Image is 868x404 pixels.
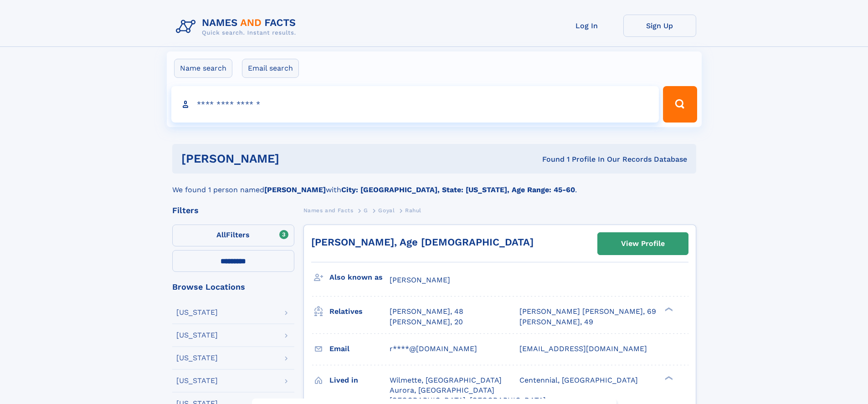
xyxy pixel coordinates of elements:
b: [PERSON_NAME] [264,185,326,194]
div: [US_STATE] [176,354,218,362]
a: [PERSON_NAME], 20 [390,317,463,327]
div: [US_STATE] [176,309,218,316]
h1: [PERSON_NAME] [181,153,411,164]
span: All [216,230,226,239]
div: ❯ [663,375,673,381]
h3: Email [329,341,390,357]
div: We found 1 person named with . [172,174,696,195]
span: Rahul [405,207,421,214]
b: City: [GEOGRAPHIC_DATA], State: [US_STATE], Age Range: 45-60 [341,185,575,194]
a: View Profile [598,233,688,255]
div: Found 1 Profile In Our Records Database [411,154,687,164]
label: Email search [242,59,299,78]
span: [EMAIL_ADDRESS][DOMAIN_NAME] [519,344,647,353]
div: [US_STATE] [176,332,218,339]
a: [PERSON_NAME], Age [DEMOGRAPHIC_DATA] [311,236,534,248]
input: search input [171,86,659,123]
h3: Also known as [329,270,390,285]
label: Filters [172,225,294,246]
img: Logo Names and Facts [172,15,303,39]
a: Log In [550,15,623,37]
div: View Profile [621,233,665,254]
div: Filters [172,206,294,215]
h3: Lived in [329,373,390,388]
span: G [364,207,368,214]
div: [US_STATE] [176,377,218,384]
div: Browse Locations [172,283,294,291]
a: [PERSON_NAME], 48 [390,307,463,317]
a: [PERSON_NAME], 49 [519,317,593,327]
button: Search Button [663,86,697,123]
a: Goyal [378,205,395,216]
a: Names and Facts [303,205,354,216]
span: Centennial, [GEOGRAPHIC_DATA] [519,376,638,384]
div: ❯ [663,307,673,312]
span: Goyal [378,207,395,214]
h3: Relatives [329,304,390,319]
a: Sign Up [623,15,696,37]
a: [PERSON_NAME] [PERSON_NAME], 69 [519,307,656,317]
span: [PERSON_NAME] [390,276,450,284]
span: Aurora, [GEOGRAPHIC_DATA] [390,386,494,394]
a: G [364,205,368,216]
label: Name search [174,59,232,78]
span: Wilmette, [GEOGRAPHIC_DATA] [390,376,502,384]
